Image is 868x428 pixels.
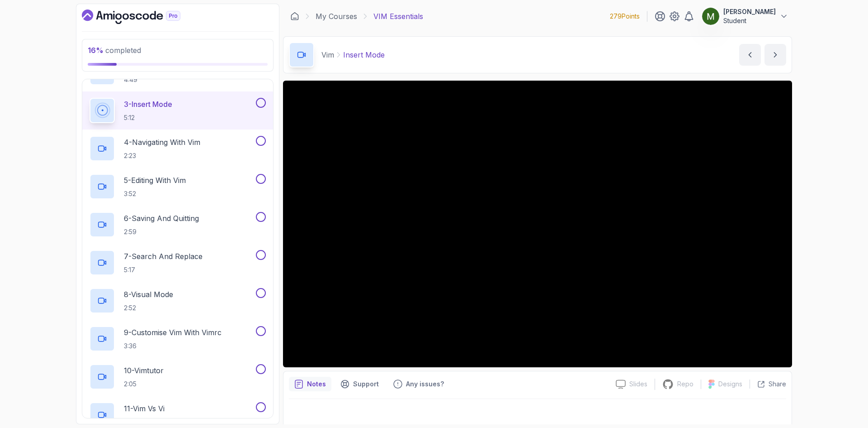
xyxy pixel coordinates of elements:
[321,49,334,60] p: Vim
[124,99,172,110] p: 3 - Insert Mode
[82,10,201,24] a: Dashboard
[124,75,215,84] p: 4:49
[124,341,222,351] p: 3:36
[124,327,222,338] p: 9 - Customise Vim With Vimrc
[723,7,776,16] p: [PERSON_NAME]
[124,227,199,236] p: 2:59
[124,403,165,414] p: 11 - Vim vs Vi
[764,44,786,66] button: next content
[629,380,647,389] p: Slides
[289,377,331,391] button: notes button
[677,380,693,389] p: Repo
[124,113,172,122] p: 5:12
[718,380,742,389] p: Designs
[124,213,199,224] p: 6 - Saving And Quitting
[610,12,640,21] p: 279 Points
[124,303,173,313] p: 2:52
[750,380,786,389] button: Share
[124,380,164,389] p: 2:05
[406,380,444,389] p: Any issues?
[124,251,203,262] p: 7 - Search And Replace
[90,212,266,237] button: 6-Saving And Quitting2:59
[124,289,173,300] p: 8 - Visual Mode
[124,365,164,376] p: 10 - Vimtutor
[307,380,326,389] p: Notes
[739,44,761,66] button: previous content
[388,377,449,391] button: Feedback button
[90,136,266,161] button: 4-Navigating With Vim2:23
[124,137,200,148] p: 4 - Navigating With Vim
[124,151,200,160] p: 2:23
[283,81,792,367] iframe: 3 - Insert Mode
[290,12,299,21] a: Dashboard
[90,288,266,313] button: 8-Visual Mode2:52
[723,16,776,25] p: Student
[353,380,379,389] p: Support
[88,46,104,55] span: 16 %
[90,98,266,123] button: 3-Insert Mode5:12
[702,7,788,25] button: user profile image[PERSON_NAME]Student
[335,377,384,391] button: Support button
[343,49,385,60] p: Insert Mode
[124,175,186,186] p: 5 - Editing With Vim
[88,46,141,55] span: completed
[90,174,266,199] button: 5-Editing With Vim3:52
[373,11,423,22] p: VIM Essentials
[702,8,719,25] img: user profile image
[90,402,266,428] button: 11-Vim vs Vi1:53
[124,418,165,427] p: 1:53
[316,11,357,22] a: My Courses
[90,250,266,275] button: 7-Search And Replace5:17
[90,364,266,390] button: 10-Vimtutor2:05
[769,380,786,389] p: Share
[124,189,186,198] p: 3:52
[90,326,266,351] button: 9-Customise Vim With Vimrc3:36
[124,265,203,274] p: 5:17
